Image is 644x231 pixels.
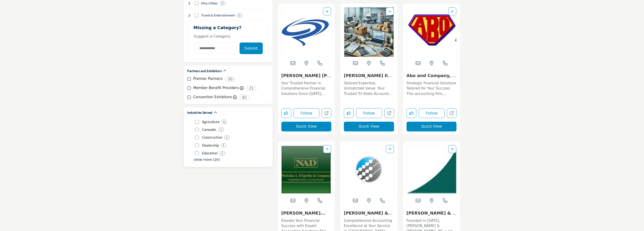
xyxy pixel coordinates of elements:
[224,120,225,124] b: 0
[294,108,320,118] button: Follow
[187,110,213,115] h2: Industries Served
[322,109,331,118] a: Open capaldi-reynolds-pelosi-cpas-pa in new tab
[225,76,236,82] span: 20
[239,14,240,17] b: 0
[224,136,230,140] div: 3 Results For Construction
[221,143,226,148] div: 1 Results For Dealership
[281,73,332,78] h3: Capaldi Reynolds & Pelosi CPAs, P.A.
[195,14,198,17] input: Select Travel & Entertainment checkbox
[239,95,250,101] span: 82
[388,147,391,151] a: Add To List
[344,73,394,78] h3: Paul E. Forsythe III CPA
[282,145,331,195] img: Nicholas A. D'Apolito, CPA
[384,109,394,118] a: Open paul-e-forsythe-iii-cpa in new tab
[407,81,457,97] p: Strategic Financial Solutions Tailored for Your Success This accounting firm, headquartered in [G...
[193,85,239,91] label: Member Benefit Providers
[282,8,331,57] a: Open Listing in new tab
[447,109,457,118] a: Open abo-and-company-llc in new tab
[195,128,199,132] input: Cannabis checkbox
[195,152,199,155] input: Education checkbox
[222,120,227,124] div: 0 Results For Agriculture
[195,136,199,140] input: Construction checkbox
[407,211,457,216] h3: Fitzpatrick & Fitzpatrick, P.C.
[195,144,199,147] input: Dealership checkbox
[194,43,237,54] input: Category Name
[221,152,223,155] b: 1
[419,108,445,118] button: Follow
[218,128,224,132] div: 1 Results For Cannabis
[195,120,199,124] input: Agriculture checkbox
[281,122,332,132] button: Quick View
[281,79,332,97] a: Your Trusted Partner in Comprehensive Financial Solutions Since [DATE] Founded in [DATE] in south...
[344,108,354,118] button: Like listing
[281,211,326,216] a: [PERSON_NAME]...
[407,145,457,195] a: Open Listing in new tab
[407,8,457,57] a: Open Listing in new tab
[281,81,332,97] p: Your Trusted Partner in Comprehensive Financial Solutions Since [DATE] Founded in [DATE] in south...
[201,13,235,18] h4: Travel & Entertainment: Travel & Entertainment
[193,94,232,100] label: Convention Exhibitors
[220,1,225,5] div: 0 Results For Misc/Other
[194,157,220,162] p: show more (20)
[220,128,222,131] b: 1
[201,1,218,6] h4: Misc/Other: Nonprofit fundraising, affinity programs, employee discounts
[407,8,457,57] img: Abo and Company, LLC
[282,145,331,195] a: Open Listing in new tab
[344,8,394,57] a: Open Listing in new tab
[226,136,228,139] b: 3
[202,119,220,125] p: Agriculture: Agriculture
[451,10,454,13] a: Add To List
[344,122,394,132] button: Quick View
[202,143,219,148] p: Dealership: Dealerships
[202,127,217,133] p: Cannabis: Cannabis
[407,122,457,132] button: Quick View
[187,77,191,81] input: Premier Partners checkbox
[326,147,329,151] a: Add To List
[344,79,394,97] a: Tailored Expertise, Unmatched Value: Your Trusted Tri-State Accounting Partner Operating within t...
[407,108,416,118] button: Like listing
[344,73,392,83] a: [PERSON_NAME] III...
[281,108,291,118] button: Like listing
[388,10,391,13] a: Add To List
[281,73,331,83] a: [PERSON_NAME] [PERSON_NAME] & P...
[187,96,191,99] input: Convention Exhibitors checkbox
[240,43,263,54] button: Submit
[344,145,394,195] a: Open Listing in new tab
[223,144,225,147] b: 1
[194,34,231,39] span: Suggest a Category
[344,145,394,195] img: Frederick Butcher & Company
[407,73,457,83] a: Abo and Company, LLC...
[202,135,222,140] p: Construction: Construction
[195,1,198,5] input: Select Misc/Other checkbox
[281,211,332,216] h3: Nicholas A. D'Apolito, CPA
[344,8,394,57] img: Paul E. Forsythe III CPA
[193,76,223,82] label: Premier Partners
[407,73,457,78] h3: Abo and Company, LLC
[220,151,225,156] div: 1 Results For Education
[194,25,263,34] h2: Missing a Category?
[407,145,457,195] img: Fitzpatrick & Fitzpatrick, P.C.
[326,10,329,13] a: Add To List
[187,69,222,73] h2: Partners and Exhibitors
[246,86,257,91] span: 21
[407,211,457,221] a: [PERSON_NAME] & Fitzpa...
[344,211,394,216] h3: Frederick Butcher & Company
[451,147,454,151] a: Add To List
[202,151,218,156] p: Education: Education
[344,211,392,221] a: [PERSON_NAME] & ...
[282,8,331,57] img: Capaldi Reynolds & Pelosi CPAs, P.A.
[407,79,457,97] a: Strategic Financial Solutions Tailored for Your Success This accounting firm, headquartered in [G...
[222,2,223,5] b: 0
[356,108,382,118] button: Follow
[344,81,394,97] p: Tailored Expertise, Unmatched Value: Your Trusted Tri-State Accounting Partner Operating within t...
[187,86,191,90] input: Member Benefit Providers checkbox
[237,13,242,18] div: 0 Results For Travel & Entertainment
